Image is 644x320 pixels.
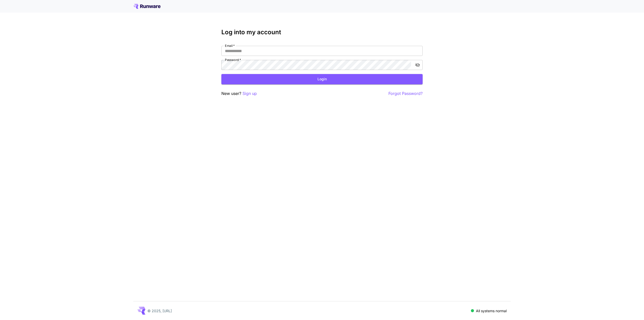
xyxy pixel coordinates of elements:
[221,29,423,36] h3: Log into my account
[225,58,241,62] label: Password
[413,60,422,69] button: toggle password visibility
[221,90,257,97] p: New user?
[243,90,257,97] button: Sign up
[221,74,423,84] button: Login
[476,308,507,313] p: All systems normal
[388,90,423,97] button: Forgot Password?
[225,44,235,48] label: Email
[147,308,172,313] p: © 2025, [URL]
